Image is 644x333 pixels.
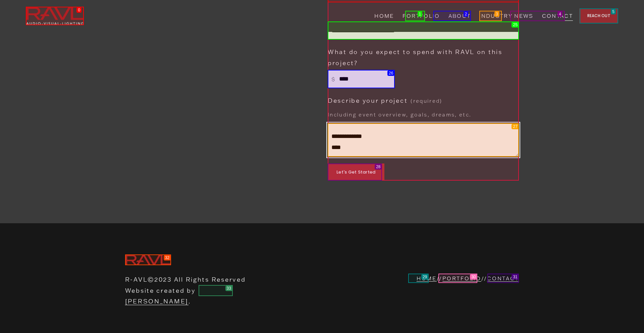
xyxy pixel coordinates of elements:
a: REACH OUT [579,8,618,23]
a: CONTACT [487,274,519,283]
span: Describe your project [328,95,408,106]
span: (required) [411,96,442,105]
a: PORTFOLIO [402,11,440,21]
a: ABOUT [448,11,471,21]
a: PORTFOLIO [442,274,481,283]
a: HOME [374,11,394,21]
p: R-AVL©2023 All Rights Reserved Website created by . [125,274,254,307]
a: HOME [417,274,437,283]
a: INDUSTRY NEWS [479,11,533,21]
a: [PERSON_NAME] [125,296,189,307]
span: What do you expect to spend with RAVL on this project? [328,46,519,68]
p: // // [374,274,519,283]
button: Let's Get StartedLet's Get Started [328,163,384,181]
a: CONTACT [542,11,573,21]
p: Including event overview, goals, dreams, etc. [328,107,519,122]
span: Let's Get Started [336,169,375,175]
